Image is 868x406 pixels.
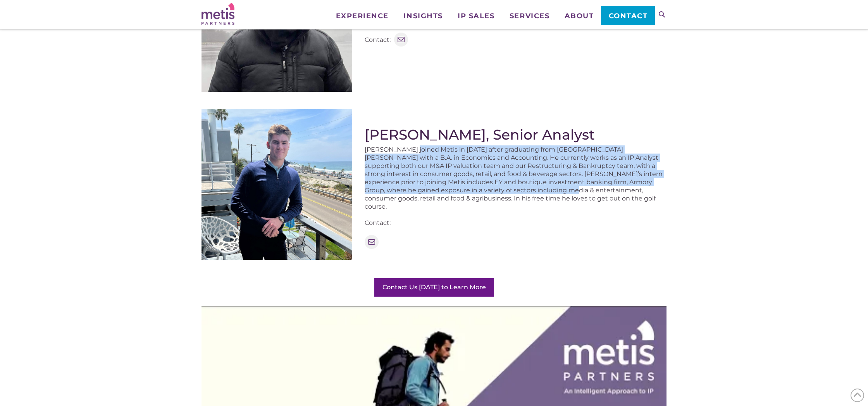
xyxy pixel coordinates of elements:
[365,36,391,44] p: Contact:
[458,12,494,19] span: IP Sales
[510,12,549,19] span: Services
[365,145,666,211] p: [PERSON_NAME] joined Metis in [DATE] after graduating from [GEOGRAPHIC_DATA][PERSON_NAME] with a ...
[403,12,443,19] span: Insights
[336,12,389,19] span: Experience
[609,12,648,19] span: Contact
[565,12,594,19] span: About
[201,109,352,260] img: Matthew Robertson - IP Analyst
[851,389,864,402] span: Back to Top
[365,219,666,227] p: Contact:
[365,126,666,143] h2: [PERSON_NAME], Senior Analyst
[374,278,494,297] a: Contact Us [DATE] to Learn More
[201,3,234,25] img: Metis Partners
[601,6,655,25] a: Contact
